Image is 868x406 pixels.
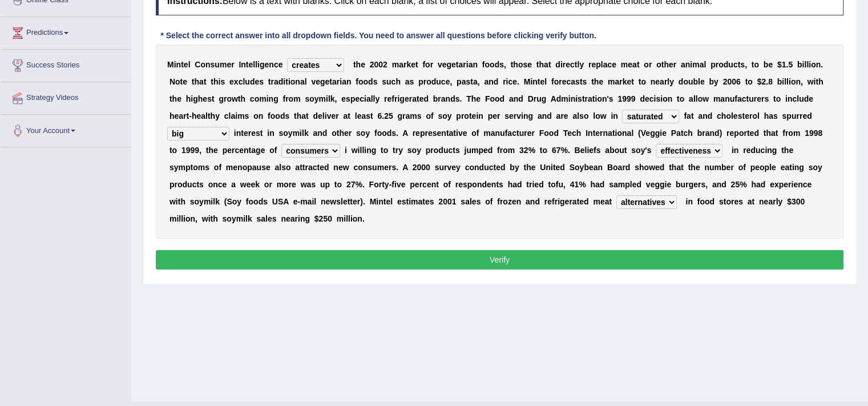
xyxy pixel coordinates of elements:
b: o [518,60,523,69]
b: s [373,77,378,86]
b: t [192,77,195,86]
b: o [718,60,724,69]
b: p [596,60,601,69]
a: Success Stories [1,50,131,78]
b: b [797,60,802,69]
b: t [456,60,459,69]
b: u [215,60,220,69]
b: l [804,60,806,69]
b: e [768,60,773,69]
b: e [227,60,231,69]
b: d [494,77,499,86]
b: m [293,94,300,103]
a: Predictions [1,17,131,46]
b: d [495,60,500,69]
b: g [273,94,278,103]
b: e [446,77,450,86]
b: e [512,77,517,86]
b: o [683,77,688,86]
b: p [418,77,423,86]
b: m [319,94,326,103]
b: a [700,60,704,69]
b: o [426,77,431,86]
b: . [786,60,788,69]
b: m [621,60,628,69]
b: 2 [370,60,374,69]
b: o [485,60,490,69]
b: i [267,94,269,103]
b: g [446,60,451,69]
b: r [619,77,622,86]
a: Your Account [1,115,131,143]
b: n [269,94,274,103]
b: h [186,94,191,103]
b: d [555,60,560,69]
b: e [255,77,259,86]
b: e [655,77,660,86]
b: t [745,77,748,86]
b: t [470,77,473,86]
b: e [184,60,188,69]
b: t [815,77,818,86]
b: o [641,77,646,86]
b: 5 [788,60,793,69]
b: t [238,94,241,103]
b: o [363,77,368,86]
b: r [337,77,340,86]
b: a [300,77,305,86]
b: l [601,60,603,69]
b: a [399,60,403,69]
b: 0 [378,60,383,69]
b: o [227,94,232,103]
b: . [517,77,519,86]
b: i [326,94,328,103]
b: n [473,60,478,69]
b: y [314,94,319,103]
b: i [219,77,221,86]
b: h [594,77,599,86]
b: y [579,60,584,69]
b: f [356,77,358,86]
b: e [591,60,596,69]
b: d [250,77,255,86]
b: t [246,60,249,69]
b: s [259,77,264,86]
b: i [813,77,815,86]
b: t [329,77,332,86]
b: e [265,60,269,69]
b: e [599,77,603,86]
b: t [511,60,514,69]
b: n [816,60,821,69]
b: m [392,60,399,69]
b: n [205,60,211,69]
b: l [667,77,669,86]
b: i [809,60,811,69]
b: , [801,77,803,86]
b: r [285,94,288,103]
b: h [198,94,203,103]
b: a [405,77,410,86]
b: t [169,94,172,103]
b: a [462,77,466,86]
b: 0 [374,60,378,69]
b: e [562,77,567,86]
b: t [631,77,634,86]
b: c [274,60,278,69]
b: t [268,77,271,86]
b: t [637,60,640,69]
b: o [200,60,205,69]
b: y [669,77,674,86]
b: i [191,94,193,103]
b: t [181,60,184,69]
b: a [571,77,575,86]
b: e [566,60,570,69]
b: n [269,60,274,69]
b: r [664,77,667,86]
b: e [442,60,447,69]
b: a [332,77,337,86]
b: p [710,60,716,69]
div: * Select the correct answer into all dropdown fields. You need to answer all questions before cli... [156,30,601,42]
b: o [175,77,180,86]
b: e [316,77,320,86]
b: n [176,60,181,69]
